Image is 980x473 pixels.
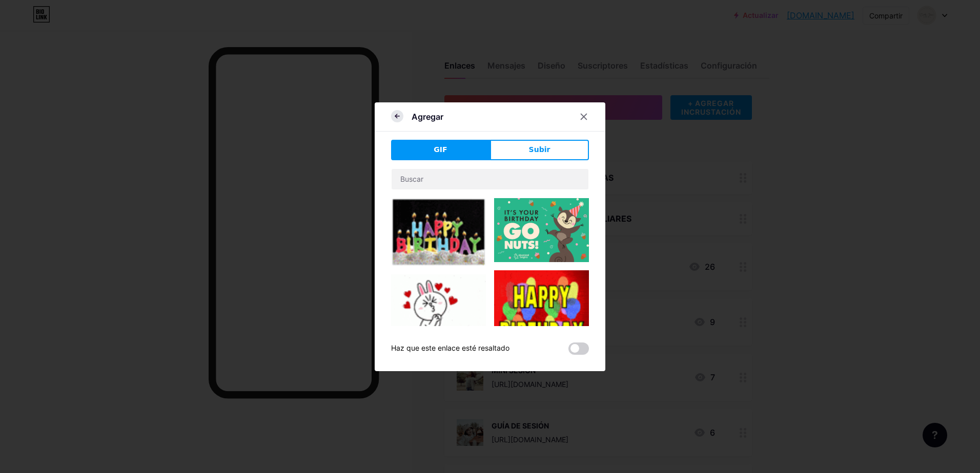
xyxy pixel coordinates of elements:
img: Gihpy [391,274,486,356]
button: Subir [490,140,589,160]
div: Haz que este enlace esté resaltado [391,342,509,355]
div: Agregar [412,111,443,123]
img: Gihpy [494,270,589,365]
span: Subir [529,144,550,155]
span: GIF [434,144,447,155]
img: Gihpy [494,198,589,262]
img: Gihpy [391,198,486,266]
button: GIF [391,140,490,160]
input: Buscar [392,169,588,189]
